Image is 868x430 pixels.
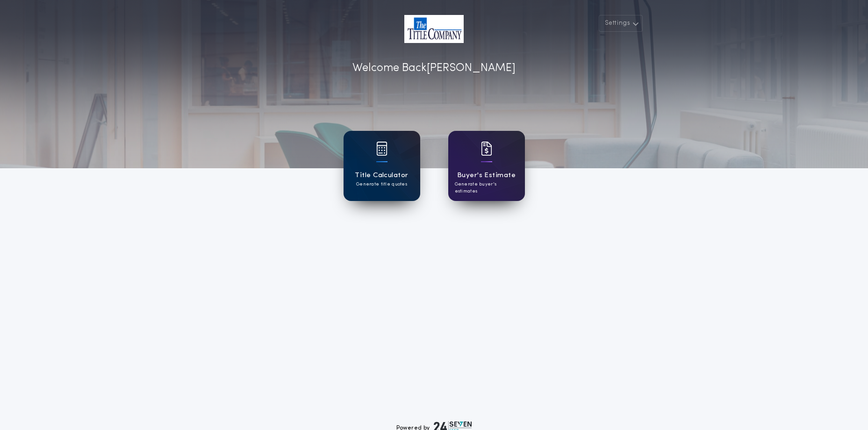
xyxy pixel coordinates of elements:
[356,181,407,188] p: Generate title quotes
[404,15,464,43] img: account-logo
[455,181,518,195] p: Generate buyer's estimates
[376,142,387,156] img: card icon
[448,131,525,201] a: card iconBuyer's EstimateGenerate buyer's estimates
[457,170,516,181] h1: Buyer's Estimate
[344,131,420,201] a: card iconTitle CalculatorGenerate title quotes
[355,170,408,181] h1: Title Calculator
[481,142,492,156] img: card icon
[599,15,643,32] button: Settings
[352,60,516,77] p: Welcome Back [PERSON_NAME]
